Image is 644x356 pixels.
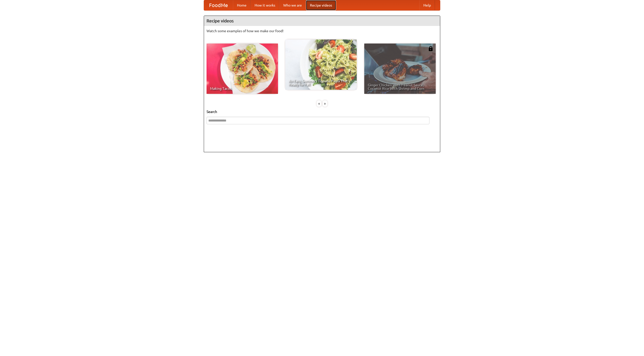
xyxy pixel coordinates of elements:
p: Watch some examples of how we make our food! [207,28,437,33]
a: Home [233,0,251,10]
a: Recipe videos [306,0,336,10]
a: Who we are [279,0,306,10]
a: Help [419,0,435,10]
span: Making Tacos [210,87,274,90]
h5: Search [207,109,437,114]
div: « [317,100,321,107]
a: FoodMe [204,0,233,10]
img: 483408.png [428,46,433,51]
a: Making Tacos [207,44,278,94]
h4: Recipe videos [204,16,440,26]
a: How it works [251,0,279,10]
div: » [323,100,327,107]
span: An Easy, Summery Tomato Pasta That's Ready for Fall [289,79,353,86]
a: An Easy, Summery Tomato Pasta That's Ready for Fall [285,39,357,90]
